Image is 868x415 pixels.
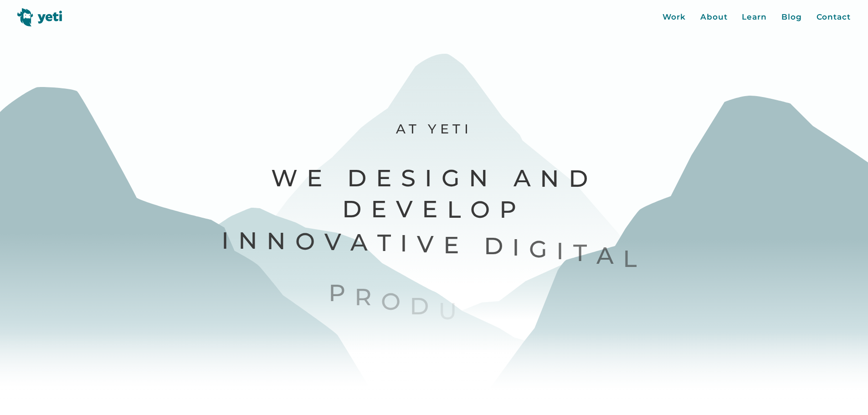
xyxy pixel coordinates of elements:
span: P [329,278,355,308]
span: u [438,296,467,327]
a: Work [663,11,686,23]
span: l [623,244,647,274]
a: About [700,11,728,23]
a: Learn [742,11,767,23]
span: n [267,226,295,256]
span: a [596,241,623,271]
p: At Yeti [221,120,647,137]
span: I [221,225,238,256]
span: r [354,282,381,313]
a: Blog [781,11,802,23]
span: d [410,291,438,322]
img: Yeti logo [17,8,62,26]
span: n [238,226,267,256]
span: o [381,287,410,317]
a: Contact [817,11,851,23]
